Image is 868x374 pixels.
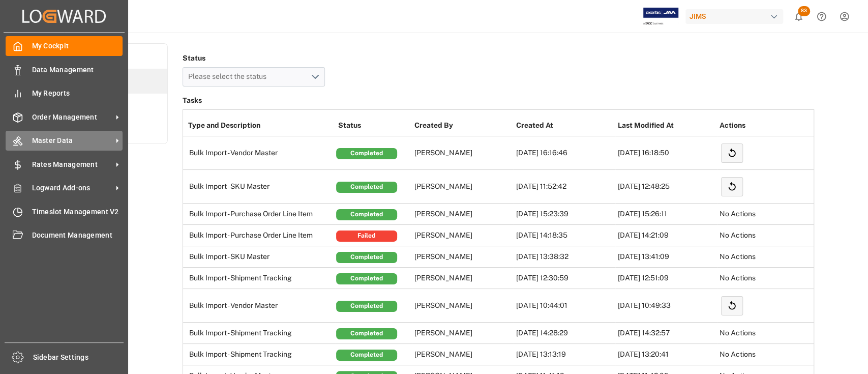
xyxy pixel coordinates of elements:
button: Help Center [810,5,833,28]
span: 83 [798,6,810,16]
div: Completed [336,148,397,159]
span: No Actions [720,329,756,337]
span: My Reports [32,88,123,99]
button: show 83 new notifications [787,5,810,28]
a: My Reports [6,83,123,103]
div: Completed [336,273,397,284]
td: [DATE] 12:48:25 [615,170,717,204]
td: [PERSON_NAME] [412,170,514,204]
td: [PERSON_NAME] [412,246,514,268]
span: Document Management [32,230,123,241]
th: Created At [514,115,615,136]
th: Type and Description [183,115,336,136]
div: Completed [336,350,397,361]
div: Completed [336,328,397,339]
td: [DATE] 16:16:46 [514,136,615,170]
div: JIMS [685,9,783,24]
span: No Actions [720,252,756,261]
td: [DATE] 13:20:41 [615,344,717,365]
td: [DATE] 13:41:09 [615,246,717,268]
td: [DATE] 14:18:35 [514,225,615,246]
h4: Status [183,51,325,65]
span: No Actions [720,231,756,239]
td: [DATE] 15:26:11 [615,204,717,225]
td: [DATE] 14:21:09 [615,225,717,246]
td: [DATE] 11:52:42 [514,170,615,204]
span: Rates Management [32,159,112,170]
td: [PERSON_NAME] [412,136,514,170]
td: [DATE] 13:13:19 [514,344,615,365]
span: Logward Add-ons [32,183,112,193]
span: No Actions [720,210,756,218]
span: No Actions [720,350,756,358]
div: Completed [336,301,397,312]
span: Please select the status [188,72,272,80]
td: Bulk Import - Shipment Tracking [183,268,336,289]
div: Completed [336,252,397,263]
td: Bulk Import - SKU Master [183,170,336,204]
td: [PERSON_NAME] [412,344,514,365]
a: Timeslot Management V2 [6,202,123,221]
td: [PERSON_NAME] [412,289,514,323]
td: [DATE] 10:49:33 [615,289,717,323]
span: No Actions [720,274,756,282]
span: My Cockpit [32,41,123,51]
a: My Cockpit [6,36,123,56]
td: Bulk Import - Vendor Master [183,136,336,170]
td: Bulk Import - Vendor Master [183,289,336,323]
td: [DATE] 14:32:57 [615,323,717,344]
td: [PERSON_NAME] [412,225,514,246]
button: open menu [183,67,325,87]
span: Data Management [32,65,123,75]
td: Bulk Import - Shipment Tracking [183,323,336,344]
th: Actions [717,115,819,136]
a: Data Management [6,60,123,79]
h3: Tasks [183,94,815,108]
div: Completed [336,182,397,193]
th: Last Modified At [615,115,717,136]
div: Completed [336,209,397,220]
img: Exertis%20JAM%20-%20Email%20Logo.jpg_1722504956.jpg [643,8,678,25]
td: Bulk Import - Purchase Order Line Item [183,204,336,225]
th: Created By [412,115,514,136]
td: [DATE] 10:44:01 [514,289,615,323]
span: Timeslot Management V2 [32,207,123,217]
span: Sidebar Settings [33,352,124,363]
a: Document Management [6,225,123,245]
td: [DATE] 12:51:09 [615,268,717,289]
td: [PERSON_NAME] [412,323,514,344]
span: Order Management [32,112,112,123]
td: Bulk Import - Shipment Tracking [183,344,336,365]
td: [PERSON_NAME] [412,204,514,225]
td: [DATE] 14:28:29 [514,323,615,344]
span: Master Data [32,135,112,146]
td: [DATE] 15:23:39 [514,204,615,225]
th: Status [336,115,412,136]
td: [DATE] 12:30:59 [514,268,615,289]
div: Failed [336,231,397,242]
td: Bulk Import - SKU Master [183,246,336,268]
td: [DATE] 16:18:50 [615,136,717,170]
td: Bulk Import - Purchase Order Line Item [183,225,336,246]
button: JIMS [685,7,787,26]
td: [DATE] 13:38:32 [514,246,615,268]
td: [PERSON_NAME] [412,268,514,289]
